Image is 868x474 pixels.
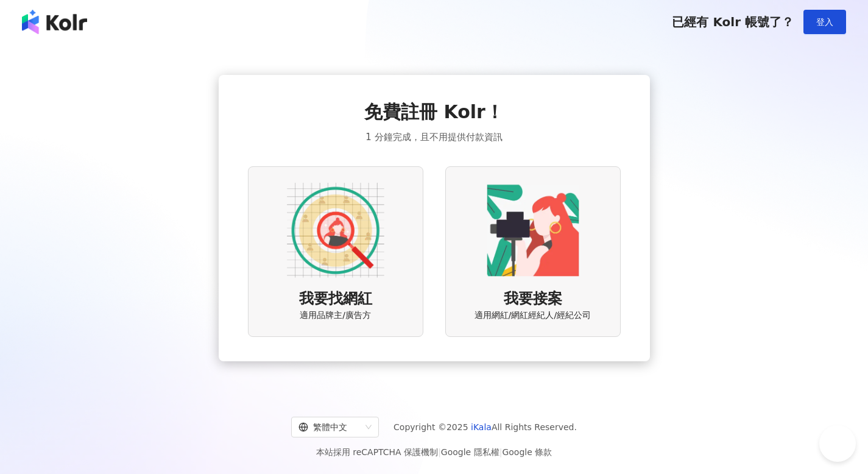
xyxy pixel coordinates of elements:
span: 登入 [816,17,833,27]
a: iKala [471,422,492,432]
span: | [499,447,503,457]
span: 適用品牌主/廣告方 [300,310,371,322]
span: 已經有 Kolr 帳號了？ [672,15,794,29]
span: | [438,447,441,457]
img: AD identity option [287,182,384,279]
iframe: Help Scout Beacon - Open [819,425,856,462]
a: Google 隱私權 [441,447,499,457]
span: 我要找網紅 [299,289,372,310]
span: 適用網紅/網紅經紀人/經紀公司 [475,310,591,322]
span: 我要接案 [504,289,562,310]
span: 免費註冊 Kolr！ [364,99,504,125]
span: Copyright © 2025 All Rights Reserved. [393,420,577,434]
img: logo [22,10,87,34]
a: Google 條款 [502,447,552,457]
button: 登入 [803,10,846,34]
div: 繁體中文 [298,417,361,437]
img: KOL identity option [484,182,582,279]
span: 1 分鐘完成，且不用提供付款資訊 [365,130,502,144]
span: 本站採用 reCAPTCHA 保護機制 [316,445,552,459]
